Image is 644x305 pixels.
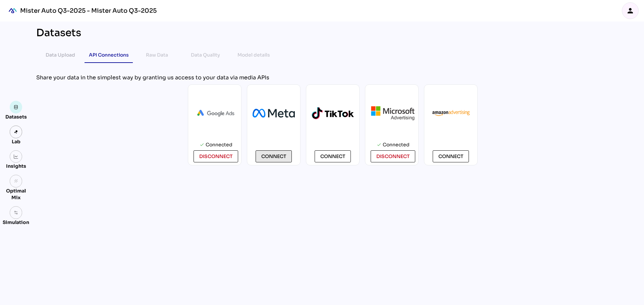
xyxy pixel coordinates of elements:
img: settings.svg [14,210,18,215]
div: Data Upload [46,51,75,59]
div: Datasets [36,27,81,39]
img: graph.svg [14,154,18,159]
img: AmazonAdvertising.webp [430,109,472,118]
button: Connect [256,150,292,162]
span: Connect [438,152,463,160]
div: Data Quality [191,51,220,59]
div: Datasets [5,113,27,120]
span: Connect [320,152,345,160]
button: disconnect [194,150,238,162]
div: Model details [237,51,270,59]
span: disconnect [376,152,410,160]
div: Connected [206,139,232,150]
div: Mister Auto Q3-2025 - Mister Auto Q3-2025 [20,7,157,15]
i: grain [14,179,18,183]
img: Meta_Platforms.svg [253,109,295,117]
div: Insights [6,163,26,169]
div: Connected [383,139,410,150]
img: lab.svg [14,130,18,134]
div: Share your data in the simplest way by granting us access to your data via media APIs [36,74,629,82]
div: API Connections [89,51,129,59]
div: mediaROI [5,3,20,18]
img: data.svg [14,105,18,109]
i: person [626,7,634,15]
span: Connect [261,152,286,160]
button: Connect [433,150,469,162]
button: Connect [315,150,351,162]
span: disconnect [199,152,232,160]
img: logo-tiktok-2.svg [312,107,354,120]
button: disconnect [371,150,415,162]
img: Ads_logo_horizontal.png [194,106,238,120]
div: Optimal Mix [3,187,29,201]
div: Simulation [3,219,29,226]
i: check [377,142,381,147]
i: check [200,142,204,147]
div: Raw Data [146,51,168,59]
div: Lab [9,138,23,145]
img: microsoft.png [371,105,415,121]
